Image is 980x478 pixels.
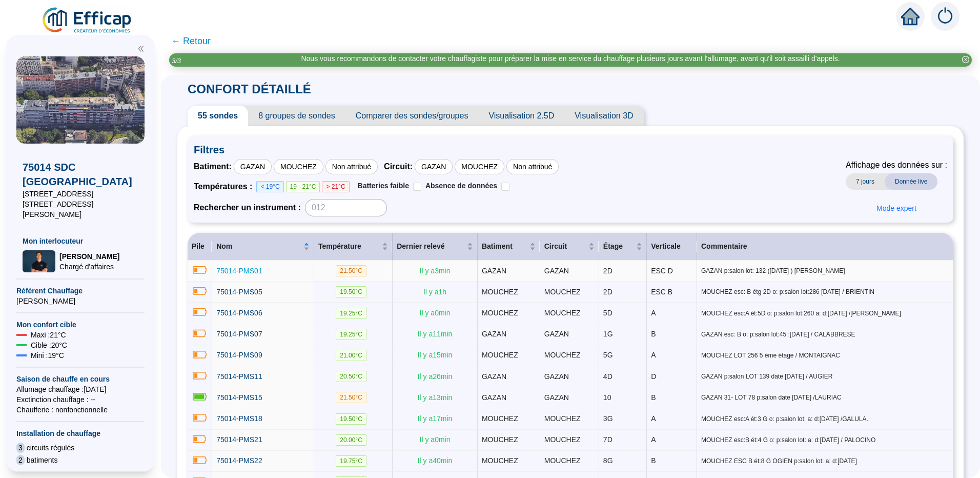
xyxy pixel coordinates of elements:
[192,242,205,250] span: Pile
[701,267,949,275] span: GAZAN p:salon lot: 132 ([DATE] ) [PERSON_NAME]
[172,57,181,65] i: 3 / 3
[16,286,145,296] span: Référent Chauffage
[23,160,138,189] span: 75014 SDC [GEOGRAPHIC_DATA]
[701,393,949,402] span: GAZAN 31- LOT 78 p:salon date [DATE] /LAURIAC
[603,267,612,275] span: 2D
[216,308,262,318] a: 75014-PMS06
[171,34,211,48] span: ← Retour
[651,288,672,296] span: ESC B
[16,320,145,330] span: Mon confort cible
[603,435,612,444] span: 7D
[418,456,453,465] span: Il y a 40 min
[345,106,479,126] span: Comparer des sondes/groupes
[544,414,581,423] span: MOUCHEZ
[216,393,262,402] span: 75014-PMS15
[876,203,916,214] span: Mode expert
[482,393,506,402] span: GAZAN
[418,330,453,338] span: Il y a 11 min
[651,393,656,402] span: B
[701,372,949,381] span: GAZAN p:salon LOT 139 date [DATE] / AUGIER
[544,267,569,275] span: GAZAN
[482,435,518,444] span: MOUCHEZ
[701,288,949,296] span: MOUCHEZ esc: B étg 2D o: p:salon lot:286 [DATE] / BRIENTIN
[651,435,656,444] span: A
[423,288,446,296] span: Il y a 1 h
[651,351,656,359] span: A
[216,414,262,423] span: 75014-PMS18
[318,241,380,252] span: Température
[603,372,612,381] span: 4D
[701,415,949,423] span: MOUCHEZ esc:A ét:3 G o: p:salon lot: a: d:[DATE] /GALULA.
[216,372,262,381] span: 75014-PMS11
[177,82,321,96] span: CONFORT DÉTAILLÉ
[216,241,301,252] span: Nom
[701,309,949,317] span: MOUCHEZ esc:A ét:5D o: p:salon lot:260 a: d:[DATE] /[PERSON_NAME]
[216,288,262,296] span: 75014-PMS05
[188,106,248,126] span: 55 sondes
[651,330,656,338] span: B
[16,374,145,384] span: Saison de chauffe en cours
[336,286,366,297] span: 19.50 °C
[540,233,599,261] th: Circuit
[478,233,540,261] th: Batiment
[23,199,138,220] span: [STREET_ADDRESS][PERSON_NAME]
[901,7,920,26] span: home
[23,236,138,246] span: Mon interlocuteur
[544,330,569,338] span: GAZAN
[286,181,320,192] span: 19 - 21°C
[216,329,262,340] a: 75014-PMS07
[506,159,559,174] div: Non attribué
[216,413,262,424] a: 75014-PMS18
[420,267,451,275] span: Il y a 3 min
[59,262,119,272] span: Chargé d'affaires
[651,267,673,275] span: ESC D
[194,143,947,157] span: Filtres
[16,384,145,394] span: Allumage chauffage : [DATE]
[16,455,25,465] span: 2
[248,106,345,126] span: 8 groupes de sondes
[336,350,366,361] span: 21.00 °C
[397,241,465,252] span: Dernier relevé
[393,233,478,261] th: Dernier relevé
[962,56,969,63] span: close-circle
[885,173,937,190] span: Donnée live
[651,456,656,465] span: B
[336,434,366,446] span: 20.00 °C
[701,436,949,444] span: MOUCHEZ esc:B ét:4 G o: p:salon lot: a: d:[DATE] / PALOCINO
[336,265,366,276] span: 21.50 °C
[336,308,366,319] span: 19.25 °C
[16,394,145,405] span: Exctinction chauffage : --
[599,233,647,261] th: Étage
[868,200,925,216] button: Mode expert
[544,393,569,402] span: GAZAN
[16,296,145,306] span: [PERSON_NAME]
[701,330,949,338] span: GAZAN esc: B o: p:salon lot:45 :[DATE] / CALABBRESE
[418,372,453,381] span: Il y a 26 min
[274,159,323,174] div: MOUCHEZ
[322,181,349,192] span: > 21°C
[301,53,840,64] div: Nous vous recommandons de contacter votre chauffagiste pour préparer la mise en service du chauff...
[216,350,262,361] a: 75014-PMS09
[336,455,366,467] span: 19.75 °C
[482,372,506,381] span: GAZAN
[482,351,518,359] span: MOUCHEZ
[216,434,262,445] a: 75014-PMS21
[31,330,66,340] span: Maxi : 21 °C
[482,267,506,275] span: GAZAN
[603,241,634,252] span: Étage
[16,443,25,453] span: 3
[216,287,262,297] a: 75014-PMS05
[256,181,283,192] span: < 19°C
[701,351,949,360] span: MOUCHEZ LOT 256 5 éme étage / MONTAIGNAC
[234,159,272,174] div: GAZAN
[420,435,451,444] span: Il y a 0 min
[16,405,145,415] span: Chaufferie : non fonctionnelle
[59,251,119,262] span: [PERSON_NAME]
[216,266,262,276] a: 75014-PMS01
[358,182,409,190] span: Batteries faible
[216,267,262,275] span: 75014-PMS01
[697,233,953,261] th: Commentaire
[23,189,138,199] span: [STREET_ADDRESS]
[216,455,262,466] a: 75014-PMS22
[478,106,564,126] span: Visualisation 2.5D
